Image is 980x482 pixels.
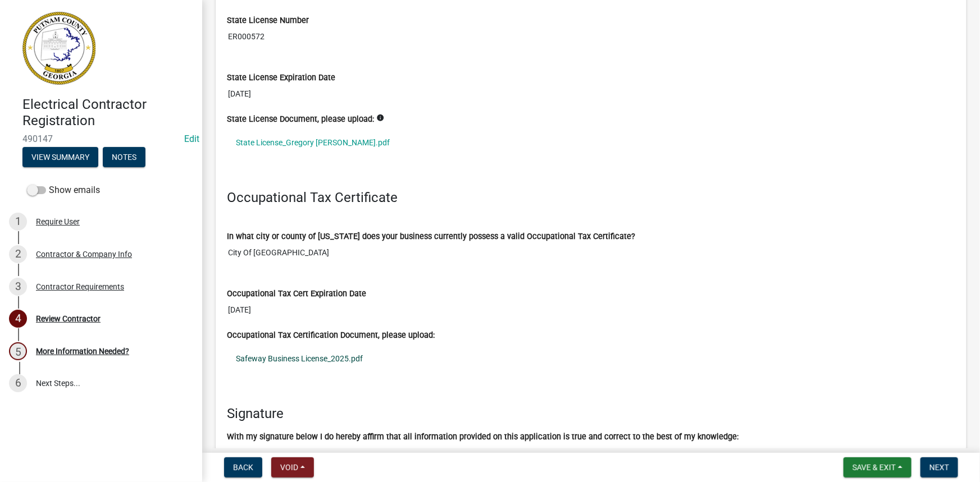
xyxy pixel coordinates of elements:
[227,190,955,206] h4: Occupational Tax Certificate
[36,283,124,291] div: Contractor Requirements
[9,374,27,392] div: 6
[233,463,253,472] span: Back
[36,347,129,355] div: More Information Needed?
[36,315,101,323] div: Review Contractor
[227,130,955,155] a: State License_Gregory [PERSON_NAME].pdf
[184,134,199,144] wm-modal-confirm: Edit Application Number
[227,346,955,371] a: Safeway Business License_2025.pdf
[36,218,80,226] div: Require User
[376,114,384,122] i: info
[853,463,896,472] span: Save & Exit
[920,457,958,478] button: Next
[103,147,145,167] button: Notes
[844,457,911,478] button: Save & Exit
[22,153,98,162] wm-modal-confirm: Summary
[227,433,739,441] label: With my signature below I do hereby affirm that all information provided on this application is t...
[9,342,27,360] div: 5
[22,12,95,85] img: Putnam County, Georgia
[224,457,262,478] button: Back
[227,233,635,241] label: In what city or county of [US_STATE] does your business currently possess a valid Occupational Ta...
[22,134,180,144] span: 490147
[27,183,100,197] label: Show emails
[22,97,193,129] h4: Electrical Contractor Registration
[184,134,199,144] a: Edit
[9,213,27,231] div: 1
[227,332,435,339] label: Occupational Tax Certification Document, please upload:
[9,278,27,296] div: 3
[22,147,98,167] button: View Summary
[227,74,335,82] label: State License Expiration Date
[36,250,132,258] div: Contractor & Company Info
[103,153,145,162] wm-modal-confirm: Notes
[9,245,27,263] div: 2
[271,457,314,478] button: Void
[227,17,309,25] label: State License Number
[929,463,949,472] span: Next
[227,116,374,123] label: State License Document, please upload:
[280,463,298,472] span: Void
[227,290,366,298] label: Occupational Tax Cert Expiration Date
[9,310,27,328] div: 4
[227,406,955,422] h4: Signature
